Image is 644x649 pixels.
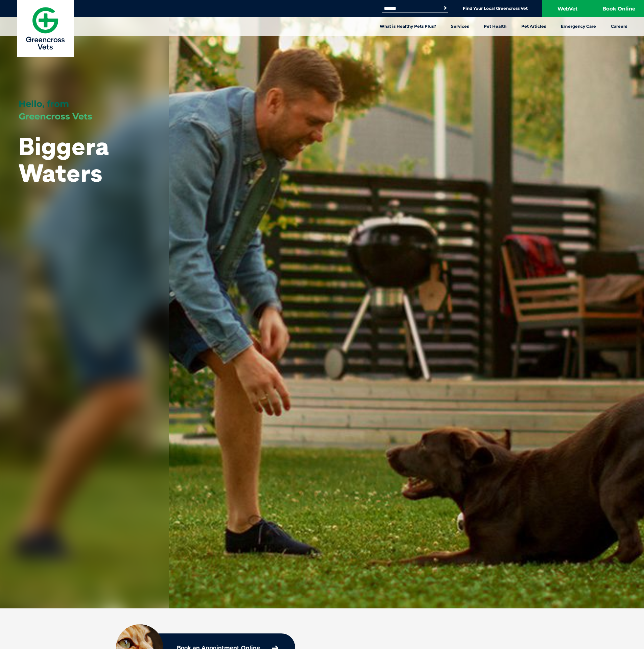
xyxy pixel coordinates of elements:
a: Pet Health [476,17,514,36]
a: Services [444,17,476,36]
span: Hello, from [19,98,69,109]
a: Find Your Local Greencross Vet [463,6,528,11]
a: Emergency Care [553,17,603,36]
h1: Biggera Waters [19,133,150,186]
span: Greencross Vets [19,111,92,122]
a: What is Healthy Pets Plus? [372,17,444,36]
button: Search [442,5,449,12]
a: Pet Articles [514,17,553,36]
a: Careers [603,17,635,36]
